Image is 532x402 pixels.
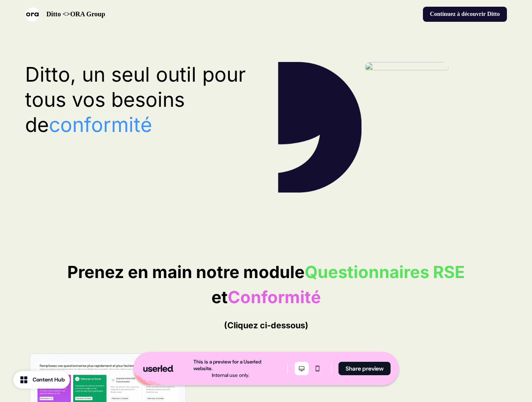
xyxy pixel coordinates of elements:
button: Continuez à découvrir Ditto [423,7,507,22]
div: This is a preview for a Userled website. [193,358,267,372]
button: Mobile mode [311,362,325,375]
span: Questionnaires RSE [305,262,465,282]
p: Prenez en main notre module et [25,260,507,335]
span: Conformité [228,287,321,307]
p: Ditto, un seul outil pour tous vos besoins de [25,62,255,137]
button: Share preview [339,362,391,375]
span: conformité [49,112,152,137]
div: Internal use only. [212,372,249,379]
span: (Cliquez ci-dessous) [224,320,308,330]
strong: Ditto <>ORA Group [46,10,105,18]
button: Content Hub [13,371,70,389]
div: Content Hub [33,376,65,384]
button: Desktop mode [295,362,309,375]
